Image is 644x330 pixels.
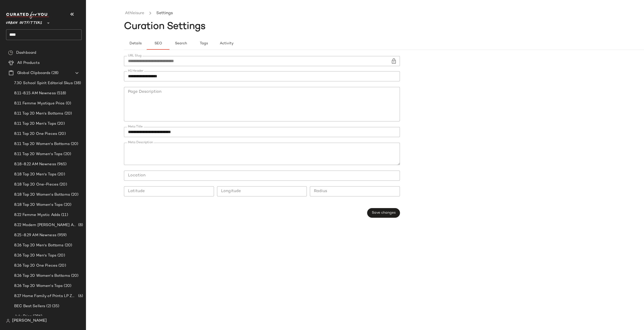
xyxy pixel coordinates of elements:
[6,17,42,26] span: Urban Outfitters
[51,303,59,309] span: (35)
[155,10,174,17] li: Settings
[17,60,40,66] span: All Products
[50,70,58,76] span: (28)
[56,232,67,238] span: (959)
[154,42,162,46] span: SEO
[14,101,65,106] span: 8.11 Femme Mystique Prios
[16,50,36,56] span: Dashboard
[17,70,50,76] span: Global Clipboards
[62,151,71,157] span: (20)
[14,141,70,147] span: 8.11 Top 20 Women's Bottoms
[14,293,77,299] span: 8.27 Home Family of Prints LP ZD Adds
[14,182,58,188] span: 8.18 Top 20 One-Pieces
[14,111,63,117] span: 8.11 Top 20 Men's Bottoms
[14,222,77,228] span: 8.22 Modern [PERSON_NAME] Adds
[56,172,65,177] span: (20)
[32,314,42,319] span: (286)
[219,42,233,46] span: Activity
[14,263,57,269] span: 8.26 Top 20 One Pieces
[125,10,144,17] a: Athleisure
[14,314,32,319] span: July Prios
[14,243,64,248] span: 8.26 Top 20 Men's Bottoms
[56,253,65,259] span: (20)
[70,141,78,147] span: (20)
[367,208,400,218] button: Save changes
[63,202,71,208] span: (20)
[70,192,79,198] span: (20)
[70,273,79,279] span: (20)
[65,101,71,106] span: (0)
[14,151,62,157] span: 8.11 Top 20 Women's Tops
[63,111,72,117] span: (20)
[14,232,56,238] span: 8.25-8.29 AM Newness
[77,222,83,228] span: (8)
[56,121,65,127] span: (20)
[175,42,187,46] span: Search
[14,161,56,167] span: 8.18-8.22 AM Newness
[57,263,66,269] span: (20)
[14,192,70,198] span: 8.18 Top 20 Women's Bottoms
[56,161,67,167] span: (965)
[6,319,10,323] img: svg%3e
[14,283,63,289] span: 8.26 Top 20 Women's Tops
[124,22,206,32] span: Curation Settings
[73,80,81,86] span: (38)
[14,80,73,86] span: 7.30 School Spirit Editorial Skus
[60,212,68,218] span: (11)
[64,243,72,248] span: (20)
[58,182,67,188] span: (20)
[63,283,71,289] span: (20)
[14,303,51,309] span: BEC Best Sellers (2)
[57,131,66,137] span: (20)
[12,318,47,324] span: [PERSON_NAME]
[199,42,208,46] span: Tags
[14,202,63,208] span: 8.18 Top 20 Women's Tops
[14,131,57,137] span: 8.11 Top 20 One Pieces
[14,90,56,96] span: 8.11-8.15 AM Newness
[14,253,56,259] span: 8.26 Top 20 Men's Tops
[56,90,66,96] span: (518)
[6,12,49,19] img: cfy_white_logo.C9jOOHJF.svg
[14,273,70,279] span: 8.26 Top 20 Women's Bottoms
[14,121,56,127] span: 8.11 Top 20 Men's Tops
[129,42,141,46] span: Details
[372,211,396,215] span: Save changes
[14,172,56,177] span: 8.18 Top 20 Men's Tops
[77,293,83,299] span: (6)
[8,50,13,55] img: svg%3e
[14,212,60,218] span: 8.22 Femme Mystic Adds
